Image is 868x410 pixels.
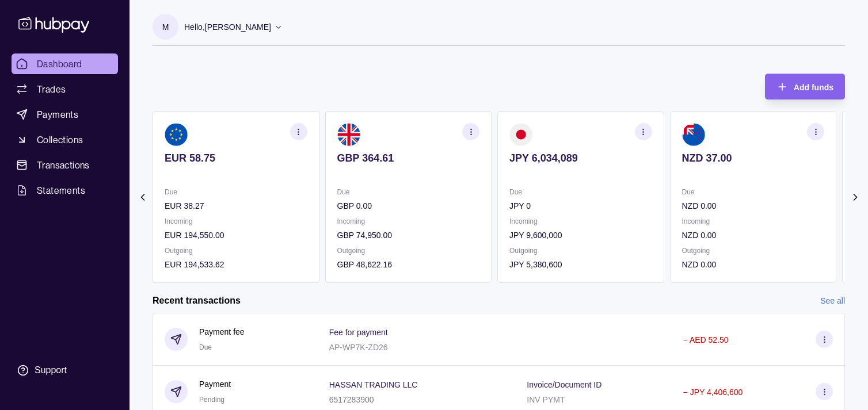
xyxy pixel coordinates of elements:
[329,395,374,404] p: 6517283900
[509,215,652,228] p: Incoming
[794,83,833,92] span: Add funds
[820,294,845,307] a: See all
[165,229,307,242] p: EUR 194,550.00
[509,186,652,198] p: Due
[509,123,532,146] img: jp
[329,328,388,337] p: Fee for payment
[165,123,188,146] img: eu
[337,244,480,257] p: Outgoing
[329,380,418,389] p: HASSAN TRADING LLC
[337,152,480,164] p: GBP 364.61
[37,133,83,147] span: Collections
[527,395,565,404] p: INV PYMT
[682,229,825,242] p: NZD 0.00
[12,79,118,99] a: Trades
[184,21,271,33] p: Hello, [PERSON_NAME]
[12,180,118,201] a: Statements
[765,74,845,99] button: Add funds
[37,108,78,121] span: Payments
[337,229,480,242] p: GBP 74,950.00
[199,396,224,404] span: Pending
[199,325,245,338] p: Payment fee
[509,152,652,164] p: JPY 6,034,089
[337,186,480,198] p: Due
[509,258,652,271] p: JPY 5,380,600
[527,380,601,389] p: Invoice/Document ID
[509,229,652,242] p: JPY 9,600,000
[12,53,118,74] a: Dashboard
[682,200,825,212] p: NZD 0.00
[165,186,307,198] p: Due
[12,129,118,150] a: Collections
[337,123,360,146] img: gb
[683,388,743,397] p: − JPY 4,406,600
[12,358,118,382] a: Support
[162,21,169,33] p: M
[682,123,705,146] img: nz
[165,215,307,228] p: Incoming
[12,104,118,125] a: Payments
[153,294,241,307] h2: Recent transactions
[509,200,652,212] p: JPY 0
[683,335,729,344] p: − AED 52.50
[37,158,90,172] span: Transactions
[37,57,82,71] span: Dashboard
[165,152,307,164] p: EUR 58.75
[37,82,66,96] span: Trades
[682,244,825,257] p: Outgoing
[165,244,307,257] p: Outgoing
[165,258,307,271] p: EUR 194,533.62
[337,200,480,212] p: GBP 0.00
[329,343,388,352] p: AP-WP7K-ZD26
[12,155,118,175] a: Transactions
[165,200,307,212] p: EUR 38.27
[682,186,825,198] p: Due
[337,215,480,228] p: Incoming
[682,152,825,164] p: NZD 37.00
[682,215,825,228] p: Incoming
[35,364,67,377] div: Support
[37,183,85,197] span: Statements
[199,378,231,390] p: Payment
[337,258,480,271] p: GBP 48,622.16
[199,343,212,351] span: Due
[682,258,825,271] p: NZD 0.00
[509,244,652,257] p: Outgoing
